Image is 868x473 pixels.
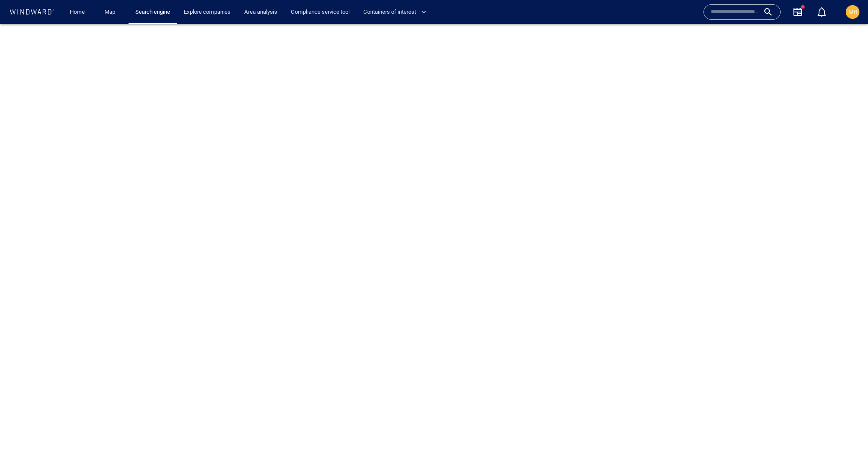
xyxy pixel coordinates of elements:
button: Map [98,5,125,20]
a: Home [66,5,88,20]
a: Compliance service tool [287,5,353,20]
a: Search engine [132,5,174,20]
button: Home [63,5,91,20]
iframe: Chat [832,434,862,467]
button: Containers of interest [360,5,434,20]
a: Map [101,5,122,20]
div: Notification center [817,7,827,17]
a: Area analysis [241,5,281,20]
span: Containers of interest [363,7,426,17]
a: Explore companies [180,5,234,20]
button: MB [844,3,861,21]
span: MB [848,9,857,15]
